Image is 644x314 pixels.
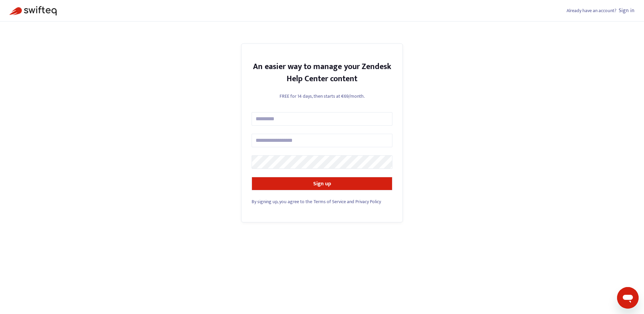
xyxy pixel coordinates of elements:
[567,7,616,14] span: Already have an account?
[617,287,639,309] iframe: Button to launch messaging window
[314,198,346,206] a: Terms of Service
[253,60,391,86] strong: An easier way to manage your Zendesk Help Center content
[252,177,392,190] button: Sign up
[252,198,312,206] span: By signing up, you agree to the
[9,6,57,15] img: Swifteq
[313,179,331,188] strong: Sign up
[619,6,635,15] a: Sign in
[355,198,381,206] a: Privacy Policy
[252,198,392,205] div: and
[252,93,392,100] p: FREE for 14 days, then starts at €69/month.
